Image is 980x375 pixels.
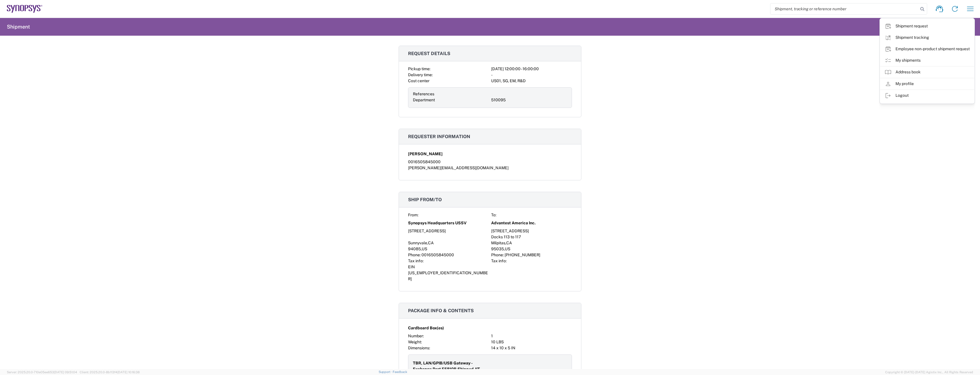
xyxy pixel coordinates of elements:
a: Logout [880,90,974,101]
a: Address book [880,66,974,78]
span: 0016505845000 [421,253,454,257]
span: Weight: [408,340,422,344]
span: Phone: [491,253,504,257]
span: Cardboard Box(es) [408,325,444,331]
span: Copyright © [DATE]-[DATE] Agistix Inc., All Rights Reserved [885,370,973,375]
span: Server: 2025.20.0-710e05ee653 [7,370,77,374]
span: Pickup time: [408,66,430,71]
a: Support [379,370,393,374]
a: My profile [880,78,974,90]
div: 14 x 10 x 5 IN [491,345,572,351]
span: EIN [408,265,415,269]
a: Employee non-product shipment request [880,43,974,55]
span: [PHONE_NUMBER] [505,253,540,257]
div: [PERSON_NAME][EMAIL_ADDRESS][DOMAIN_NAME] [408,165,572,171]
div: Department [413,97,489,103]
span: Request details [408,51,450,56]
span: Package info & contents [408,308,474,313]
div: 10 LBS [491,339,572,345]
span: Milpitas [491,241,505,245]
span: US [505,247,510,251]
span: , [505,241,506,245]
span: Tax info: [491,259,507,263]
div: 0016505845000 [408,159,572,165]
div: [DATE] 12:00:00 - 16:00:00 [491,66,572,72]
span: [DATE] 10:16:38 [117,370,140,374]
span: Phone: [408,253,421,257]
span: From: [408,213,418,217]
a: Shipment tracking [880,32,974,43]
span: CA [506,241,512,245]
span: Sunnyvale [408,241,427,245]
h2: Shipment [7,23,30,30]
span: Advantest America Inc. [491,220,536,226]
span: Synopsys Headquarters USSV [408,220,467,226]
span: , [504,247,505,251]
span: To: [491,213,496,217]
div: [STREET_ADDRESS] [491,228,572,234]
span: Dimensions: [408,346,430,350]
div: 510095 [491,97,567,103]
div: 1 [491,333,572,339]
div: [STREET_ADDRESS] [408,228,489,234]
input: Shipment, tracking or reference number [770,3,918,14]
span: 94085 [408,247,421,251]
span: References [413,92,434,96]
span: , [427,241,428,245]
span: Cost center [408,78,429,83]
span: [DATE] 09:51:04 [54,370,77,374]
span: US [422,247,427,251]
span: Number: [408,334,424,338]
span: Ship from/to [408,197,442,202]
div: Docks 113 to 117 [491,234,572,240]
span: Tax info: [408,259,423,263]
span: [US_EMPLOYER_IDENTIFICATION_NUMBER] [408,271,488,281]
a: Feedback [393,370,407,374]
span: [PERSON_NAME] [408,151,443,157]
span: 95035 [491,247,504,251]
div: US01, SG, EM, R&D [491,78,572,84]
a: Shipment request [880,21,974,32]
span: Client: 2025.20.0-8b113f4 [80,370,140,374]
span: , [421,247,422,251]
span: Delivery time: [408,72,433,77]
span: Requester information [408,134,470,139]
span: CA [428,241,434,245]
a: My shipments [880,55,974,66]
div: - [491,72,572,78]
